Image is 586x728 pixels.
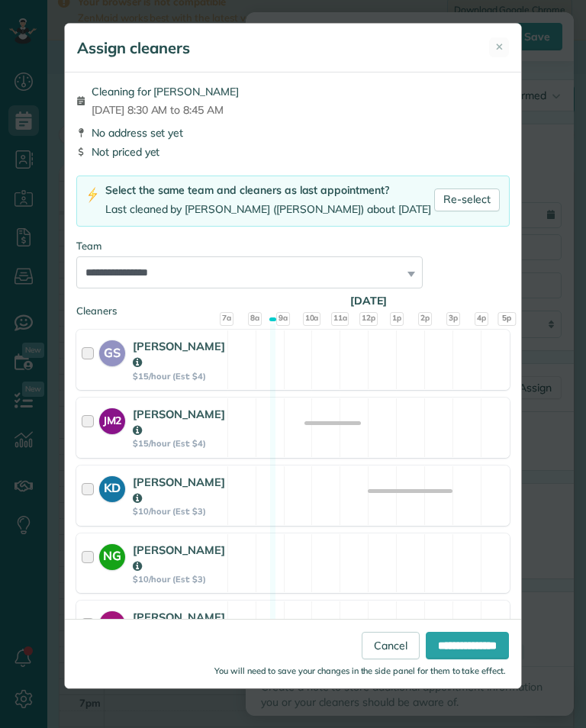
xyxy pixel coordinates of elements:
[76,304,510,308] div: Cleaners
[99,476,125,498] strong: KD
[105,201,431,217] div: Last cleaned by [PERSON_NAME] ([PERSON_NAME]) about [DATE]
[362,632,420,659] a: Cancel
[99,408,125,429] strong: JM2
[133,407,225,437] strong: [PERSON_NAME]
[133,475,225,505] strong: [PERSON_NAME]
[133,543,225,573] strong: [PERSON_NAME]
[133,371,225,382] strong: $15/hour (Est: $4)
[105,182,431,198] div: Select the same team and cleaners as last appointment?
[92,102,239,118] span: [DATE] 8:30 AM to 8:45 AM
[434,188,500,211] a: Re-select
[99,544,125,565] strong: NG
[133,574,225,585] strong: $10/hour (Est: $3)
[133,610,225,640] strong: [PERSON_NAME]
[77,37,190,59] h5: Assign cleaners
[76,125,510,140] div: No address set yet
[92,84,239,99] span: Cleaning for [PERSON_NAME]
[133,506,225,517] strong: $10/hour (Est: $3)
[495,40,504,54] span: ✕
[76,239,510,253] div: Team
[76,144,510,159] div: Not priced yet
[86,187,99,203] img: lightning-bolt-icon-94e5364df696ac2de96d3a42b8a9ff6ba979493684c50e6bbbcda72601fa0d29.png
[99,611,125,633] strong: LI
[99,340,125,362] strong: GS
[133,339,225,369] strong: [PERSON_NAME]
[214,665,506,676] small: You will need to save your changes in the side panel for them to take effect.
[133,438,225,449] strong: $15/hour (Est: $4)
